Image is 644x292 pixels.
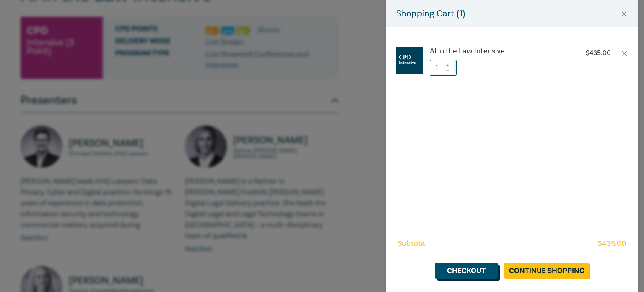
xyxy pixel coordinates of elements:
input: 1 [430,60,457,76]
img: CPD%20Intensive.jpg [396,47,423,74]
span: $ 435.00 [598,238,626,249]
h5: Shopping Cart ( 1 ) [396,7,465,21]
a: AI in the Law Intensive [430,47,569,55]
a: Continue Shopping [504,263,589,279]
button: Close [620,10,628,18]
p: $ 435.00 [586,49,611,57]
span: Subtotal [398,238,427,249]
a: Checkout [435,263,498,279]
